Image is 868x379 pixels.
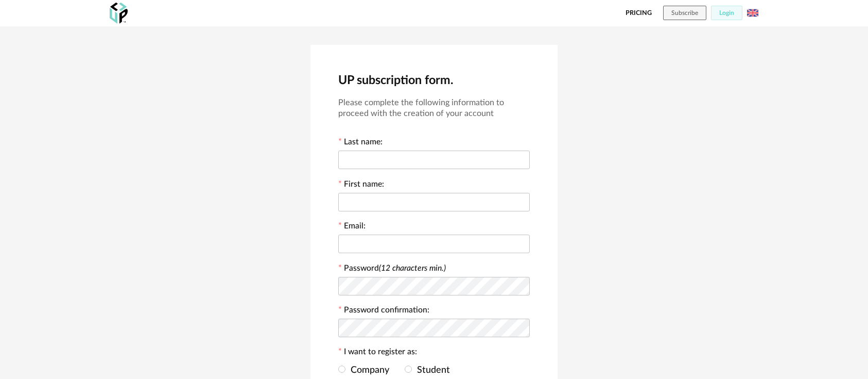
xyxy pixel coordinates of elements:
label: I want to register as: [338,348,417,358]
span: Student [412,366,450,375]
button: Login [711,6,742,20]
span: Login [719,10,734,16]
img: us [747,7,758,19]
span: Company [345,366,389,375]
a: Pricing [626,6,652,20]
h3: Please complete the following information to proceed with the creation of your account [338,97,530,119]
span: Subscribe [671,10,698,16]
label: Password [344,264,446,272]
label: Password confirmation: [338,306,429,317]
i: (12 characters min.) [379,264,446,272]
label: First name: [338,180,384,191]
h2: UP subscription form. [338,73,530,88]
label: Last name: [338,138,383,149]
label: Email: [338,222,366,233]
button: Subscribe [663,6,706,20]
img: OXP [110,3,128,24]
